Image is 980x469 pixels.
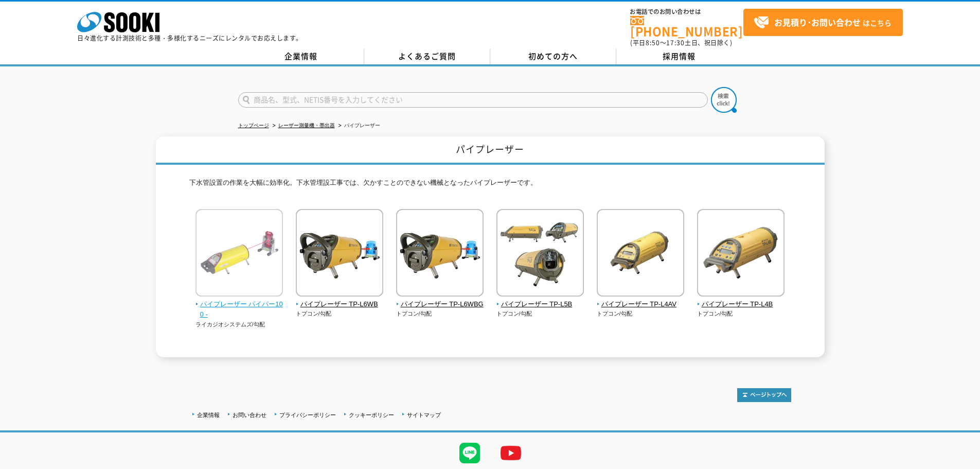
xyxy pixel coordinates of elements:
a: パイプレーザー TP-L4B [697,289,785,310]
span: 17:30 [666,38,685,47]
a: 企業情報 [238,49,364,64]
a: [PHONE_NUMBER] [630,16,743,37]
img: パイプレーザー TP-L5B [496,209,584,299]
p: トプコン/勾配 [296,309,384,318]
p: トプコン/勾配 [496,309,584,318]
p: 下水管設置の作業を大幅に効率化。下水管埋設工事では、欠かすことのできない機械となったパイプレーザーです。 [189,178,791,194]
span: 初めての方へ [528,50,578,62]
img: パイプレーザー TP-L4AV [597,209,684,299]
a: 初めての方へ [490,49,616,64]
span: 8:50 [646,38,660,47]
a: クッキーポリシー [349,412,394,418]
a: パイプレーザー パイパー100 - [195,289,283,320]
a: サイトマップ [407,412,441,418]
span: パイプレーザー パイパー100 - [195,299,283,321]
a: よくあるご質問 [364,49,490,64]
span: パイプレーザー TP-L6WB [296,299,384,310]
a: パイプレーザー TP-L6WB [296,289,384,310]
a: 採用情報 [616,49,742,64]
a: レーザー測量機・墨出器 [278,123,335,128]
span: (平日 ～ 土日、祝日除く) [630,38,732,47]
li: パイプレーザー [336,120,380,131]
img: パイプレーザー TP-L6WB [296,209,383,299]
a: パイプレーザー TP-L6WBG [396,289,484,310]
span: はこちら [754,15,892,30]
span: パイプレーザー TP-L5B [496,299,584,310]
img: トップページへ [737,388,791,402]
img: btn_search.png [711,87,737,113]
img: パイプレーザー TP-L4B [697,209,785,299]
a: 企業情報 [197,412,220,418]
span: お電話でのお問い合わせは [630,9,743,15]
input: 商品名、型式、NETIS番号を入力してください [238,92,708,108]
h1: パイプレーザー [156,136,825,165]
a: パイプレーザー TP-L5B [496,289,584,310]
p: ライカジオシステムズ/勾配 [195,320,283,329]
span: パイプレーザー TP-L6WBG [396,299,484,310]
img: パイプレーザー パイパー100 - [195,209,283,299]
a: お見積り･お問い合わせはこちら [743,9,903,36]
a: トップページ [238,123,269,128]
a: プライバシーポリシー [279,412,336,418]
a: パイプレーザー TP-L4AV [597,289,685,310]
p: 日々進化する計測技術と多種・多様化するニーズにレンタルでお応えします。 [77,35,302,41]
p: トプコン/勾配 [697,309,785,318]
p: トプコン/勾配 [597,309,685,318]
p: トプコン/勾配 [396,309,484,318]
a: お問い合わせ [233,412,266,418]
strong: お見積り･お問い合わせ [774,16,861,28]
span: パイプレーザー TP-L4AV [597,299,685,310]
img: パイプレーザー TP-L6WBG [396,209,484,299]
span: パイプレーザー TP-L4B [697,299,785,310]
